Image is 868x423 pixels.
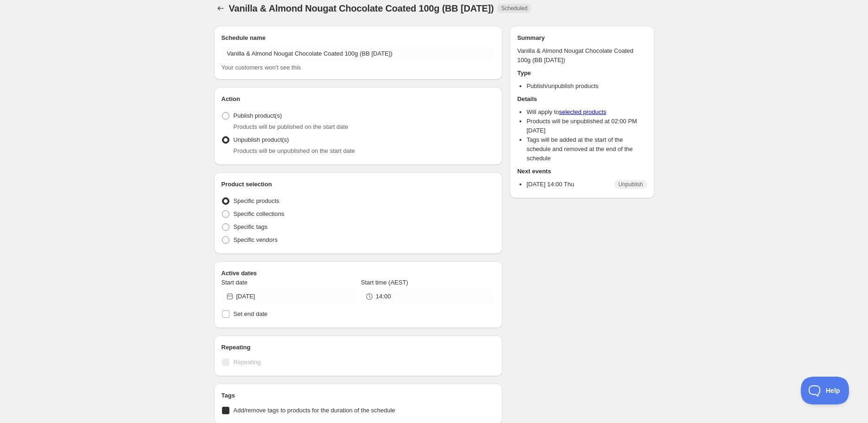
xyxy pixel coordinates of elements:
[229,3,494,13] span: Vanilla & Almond Nougat Chocolate Coated 100g (BB [DATE])
[234,359,261,366] span: Repeating
[234,123,348,130] span: Products will be published on the start date
[222,64,301,71] span: Your customers won't see this
[234,223,268,230] span: Specific tags
[517,69,646,78] h2: Type
[517,33,646,43] h2: Summary
[222,33,495,43] h2: Schedule name
[234,197,279,204] span: Specific products
[526,180,574,189] p: [DATE] 14:00 Thu
[214,2,227,15] button: Schedules
[234,407,395,414] span: Add/remove tags to products for the duration of the schedule
[222,95,495,104] h2: Action
[526,135,646,163] li: Tags will be added at the start of the schedule and removed at the end of the schedule
[222,343,495,352] h2: Repeating
[222,180,495,189] h2: Product selection
[361,279,408,286] span: Start time (AEST)
[526,82,646,91] li: Publish/unpublish products
[234,147,355,154] span: Products will be unpublished on the start date
[234,112,282,119] span: Publish product(s)
[801,377,849,404] iframe: Toggle Customer Support
[618,181,643,188] span: Unpublish
[526,107,646,117] li: Will apply to
[517,167,646,176] h2: Next events
[234,136,289,143] span: Unpublish product(s)
[559,108,606,115] a: selected products
[526,117,646,135] li: Products will be unpublished at 02:00 PM [DATE]
[222,269,495,278] h2: Active dates
[234,310,268,317] span: Set end date
[234,210,285,217] span: Specific collections
[222,391,495,400] h2: Tags
[222,279,247,286] span: Start date
[501,5,527,12] span: Scheduled
[517,46,646,65] p: Vanilla & Almond Nougat Chocolate Coated 100g (BB [DATE])
[234,236,278,243] span: Specific vendors
[517,95,646,104] h2: Details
